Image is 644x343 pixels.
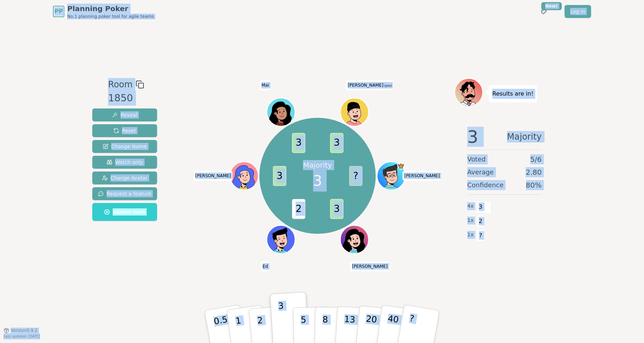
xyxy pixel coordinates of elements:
[467,231,474,239] span: 1 x
[530,154,542,164] span: 5 / 6
[112,111,137,119] span: Reveal
[108,91,144,106] div: 1850
[54,7,63,16] span: PP
[92,108,157,121] button: Reveal
[103,143,147,150] span: Change Name
[104,208,145,216] span: Named room
[467,202,474,210] span: 4 x
[102,174,148,182] span: Change Avatar
[278,301,286,340] p: 3
[349,166,362,186] span: ?
[330,133,343,153] span: 3
[11,328,38,333] span: Version 0.9.2
[108,78,132,91] span: Room
[384,84,392,87] span: (you)
[273,166,286,186] span: 3
[92,124,157,137] button: Reset
[467,154,486,164] span: Voted
[477,215,485,227] span: 2
[397,163,404,170] span: Alex is the host
[346,80,394,90] span: Click to change your name
[303,160,332,170] p: Majority
[292,199,305,219] span: 2
[526,167,542,177] span: 2.80
[477,201,485,213] span: 3
[107,159,143,166] span: Watch only
[194,171,233,181] span: Click to change your name
[467,167,494,177] span: Average
[92,171,157,184] button: Change Avatar
[330,199,343,219] span: 3
[98,190,151,197] span: Request a feature
[537,5,550,18] button: New!
[541,2,562,10] div: New!
[292,133,305,153] span: 3
[565,5,591,18] a: Log in
[477,230,485,242] span: ?
[92,156,157,169] button: Watch only
[53,4,154,19] a: PPPlanning PokerNo.1 planning poker tool for agile teams
[260,80,271,90] span: Click to change your name
[467,180,503,190] span: Confidence
[467,128,478,145] span: 3
[113,127,136,134] span: Reset
[4,328,38,333] button: Version0.9.2
[507,128,542,145] span: Majority
[92,187,157,200] button: Request a feature
[92,140,157,153] button: Change Name
[350,261,390,271] span: Click to change your name
[467,217,474,224] span: 1 x
[261,261,270,271] span: Click to change your name
[402,171,442,181] span: Click to change your name
[92,203,157,221] button: Named room
[67,4,154,14] span: Planning Poker
[313,170,322,192] span: 3
[492,89,533,99] p: Results are in!
[4,334,40,338] span: Last updated: [DATE]
[341,99,367,125] button: Click to change your avatar
[526,180,542,190] span: 80 %
[67,14,154,19] span: No.1 planning poker tool for agile teams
